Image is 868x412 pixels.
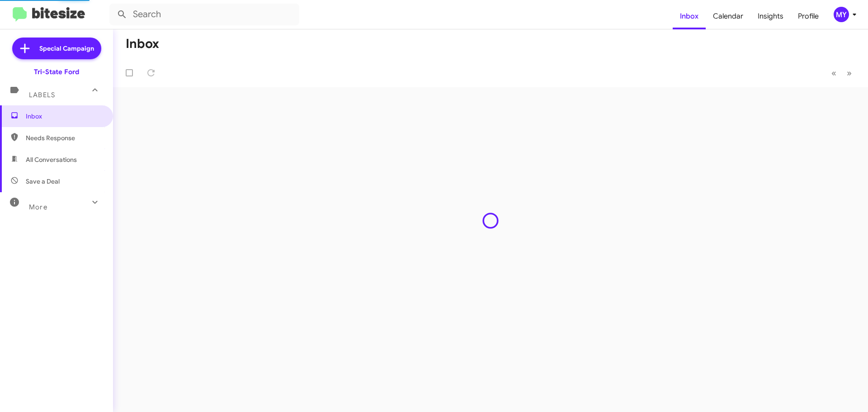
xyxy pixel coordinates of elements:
a: Inbox [673,3,706,29]
div: Tri-State Ford [34,67,79,76]
a: Special Campaign [12,38,101,59]
span: All Conversations [26,155,77,164]
button: Next [841,64,857,82]
a: Insights [750,3,791,29]
span: Labels [29,91,55,99]
span: « [831,67,836,79]
a: Profile [791,3,826,29]
button: MY [826,7,858,22]
span: Needs Response [26,133,103,142]
span: Special Campaign [39,44,94,53]
h1: Inbox [126,37,159,51]
input: Search [109,4,299,25]
div: MY [834,7,849,22]
a: Calendar [706,3,750,29]
button: Previous [826,64,842,82]
span: » [847,67,852,79]
span: Inbox [26,112,103,121]
span: More [29,203,47,211]
nav: Page navigation example [826,64,857,82]
span: Save a Deal [26,177,60,186]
